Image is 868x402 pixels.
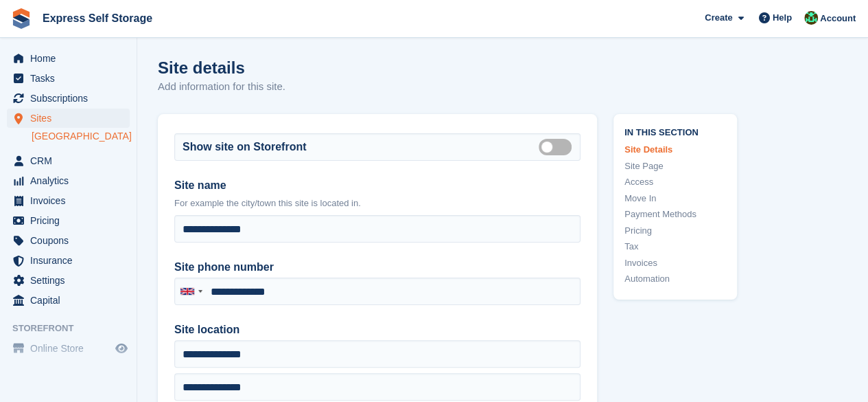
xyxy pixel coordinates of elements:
a: menu [7,251,130,270]
a: Site Page [624,159,726,173]
a: Access [624,175,726,189]
a: Invoices [624,256,726,270]
span: Analytics [30,171,113,190]
img: stora-icon-8386f47178a22dfd0bd8f6a31ec36ba5ce8667c1dd55bd0f319d3a0aa187defe.svg [11,8,32,29]
span: Create [705,11,732,25]
span: Settings [30,271,113,290]
span: Tasks [30,69,113,88]
h1: Site details [158,58,285,77]
a: Pricing [624,224,726,238]
span: Home [30,49,113,68]
a: Automation [624,272,726,286]
span: Account [820,12,856,25]
a: menu [7,271,130,290]
span: Subscriptions [30,89,113,108]
a: Preview store [113,340,130,357]
label: Site location [174,322,580,338]
a: Tax [624,240,726,254]
a: menu [7,151,130,170]
span: In this section [624,125,726,138]
a: menu [7,109,130,128]
a: menu [7,49,130,68]
span: Invoices [30,191,113,210]
a: menu [7,191,130,210]
a: Site Details [624,143,726,157]
span: Coupons [30,231,113,250]
a: menu [7,89,130,108]
a: Express Self Storage [37,7,158,30]
label: Site phone number [174,259,580,276]
p: Add information for this site. [158,79,285,95]
label: Show site on Storefront [183,139,306,155]
a: [GEOGRAPHIC_DATA] [32,130,130,143]
div: United Kingdom: +44 [175,278,207,304]
a: menu [7,211,130,230]
span: Online Store [30,339,113,358]
span: Help [773,11,792,25]
span: Sites [30,109,113,128]
a: menu [7,231,130,250]
img: Shakiyra Davis [804,11,818,25]
span: Capital [30,291,113,310]
label: Is public [539,146,577,148]
p: For example the city/town this site is located in. [174,197,580,210]
span: CRM [30,151,113,170]
a: Move In [624,192,726,205]
a: menu [7,291,130,310]
a: menu [7,69,130,88]
label: Site name [174,177,580,194]
span: Pricing [30,211,113,230]
a: menu [7,339,130,358]
a: menu [7,171,130,190]
span: Storefront [12,322,137,335]
a: Payment Methods [624,208,726,221]
span: Insurance [30,251,113,270]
